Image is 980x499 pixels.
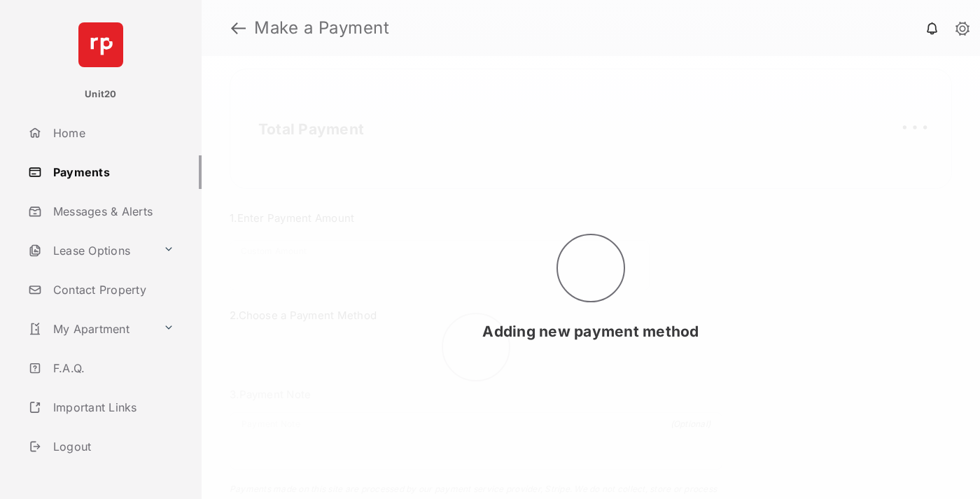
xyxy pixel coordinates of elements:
a: My Apartment [22,312,157,346]
span: Adding new payment method [482,323,699,340]
a: F.A.Q. [22,351,202,385]
a: Logout [22,430,202,463]
a: Contact Property [22,273,202,307]
img: svg+xml;base64,PHN2ZyB4bWxucz0iaHR0cDovL3d3dy53My5vcmcvMjAwMC9zdmciIHdpZHRoPSI2NCIgaGVpZ2h0PSI2NC... [78,22,123,67]
a: Home [22,116,202,150]
a: Payments [22,155,202,189]
a: Lease Options [22,234,157,267]
a: Important Links [22,391,180,424]
strong: Make a Payment [254,20,389,36]
a: Messages & Alerts [22,195,202,228]
p: Unit20 [85,87,117,101]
